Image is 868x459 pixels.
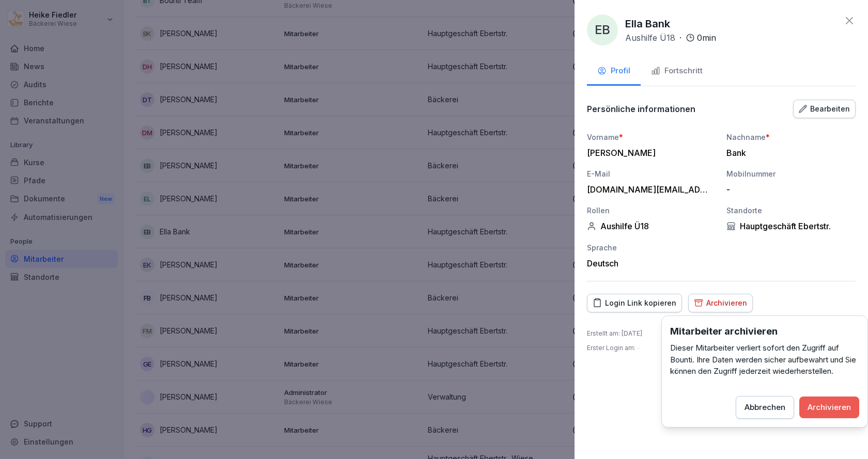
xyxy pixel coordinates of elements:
div: [PERSON_NAME] [587,148,711,158]
div: Archivieren [694,297,747,309]
div: Profil [597,65,630,77]
button: Login Link kopieren [587,294,682,312]
button: Fortschritt [641,58,713,86]
p: Aushilfe Ü18 [625,31,675,44]
div: Archivieren [808,402,851,413]
div: Standorte [726,205,856,216]
div: · [625,31,716,44]
p: Ella Bank [625,16,670,31]
div: Aushilfe Ü18 [587,221,716,231]
div: Mobilnummer [726,168,856,179]
button: Archivieren [799,397,859,418]
button: Bearbeiten [793,100,856,118]
div: Login Link kopieren [593,297,676,309]
div: Hauptgeschäft Ebertstr. [726,221,856,231]
div: EB [587,14,618,45]
p: Persönliche informationen [587,104,695,114]
div: - [726,184,850,195]
p: Erstellt am : [DATE] [587,329,642,338]
div: [DOMAIN_NAME][EMAIL_ADDRESS][DOMAIN_NAME] [587,184,711,195]
button: Profil [587,58,641,86]
h3: Mitarbeiter archivieren [670,324,859,338]
div: Nachname [726,132,856,143]
div: Bank [726,148,850,158]
div: Deutsch [587,258,716,268]
button: Abbrechen [736,396,794,419]
div: Fortschritt [651,65,703,77]
div: Vorname [587,132,716,143]
div: Abbrechen [745,402,785,413]
p: 0 min [697,31,716,44]
div: Bearbeiten [799,103,850,115]
div: E-Mail [587,168,716,179]
p: Erster Login am : [587,343,640,353]
div: Sprache [587,242,716,253]
span: – [637,344,640,352]
div: Rollen [587,205,716,216]
p: Dieser Mitarbeiter verliert sofort den Zugriff auf Bounti. Ihre Daten werden sicher aufbewahrt un... [670,342,859,377]
button: Archivieren [688,294,753,312]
